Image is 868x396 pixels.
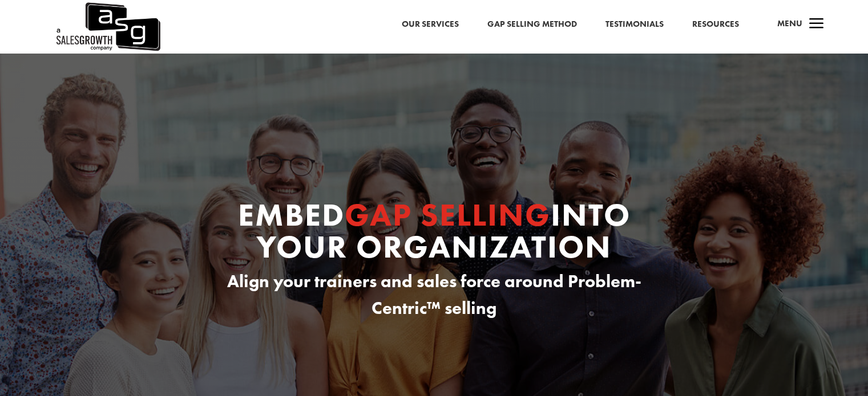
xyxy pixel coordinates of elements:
[200,268,668,327] h3: Align your trainers and sales force around Problem-Centric™ selling
[402,17,459,32] a: Our Services
[805,13,828,36] span: a
[345,194,551,235] span: Gap Selling
[487,17,577,32] a: Gap Selling Method
[200,199,668,268] h1: Embed Into Your Organization
[777,18,802,29] span: Menu
[692,17,739,32] a: Resources
[605,17,664,32] a: Testimonials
